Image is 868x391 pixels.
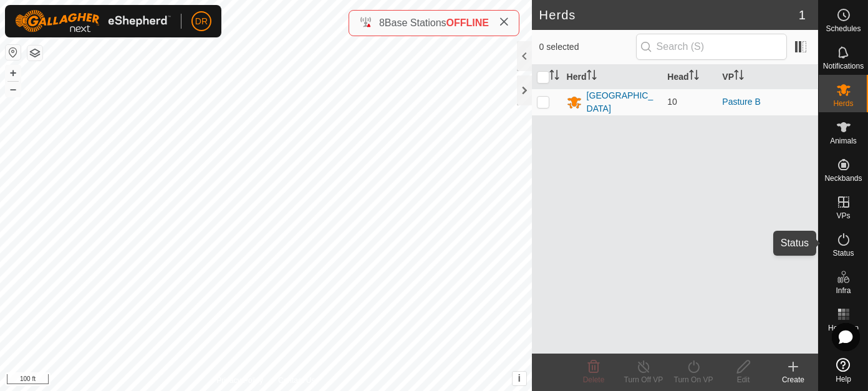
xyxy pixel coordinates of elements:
[836,287,851,294] span: Infra
[385,17,446,28] span: Base Stations
[15,10,171,32] img: Gallagher Logo
[216,375,263,386] a: Privacy Policy
[824,175,862,182] span: Neckbands
[662,65,717,89] th: Head
[549,72,559,82] p-sorticon: Activate to sort
[6,45,21,60] button: Reset Map
[823,62,864,70] span: Notifications
[27,46,42,60] button: Map Layers
[734,72,744,82] p-sorticon: Activate to sort
[768,374,818,385] div: Create
[689,72,699,82] p-sorticon: Activate to sort
[819,353,868,388] a: Help
[539,7,799,22] h2: Herds
[6,65,21,80] button: +
[446,17,489,28] span: OFFLINE
[830,137,857,145] span: Animals
[718,374,768,385] div: Edit
[583,375,605,384] span: Delete
[836,212,850,220] span: VPs
[667,97,677,107] span: 10
[833,100,853,107] span: Herds
[587,89,658,115] div: [GEOGRAPHIC_DATA]
[278,375,315,386] a: Contact Us
[636,34,787,60] input: Search (S)
[539,41,636,54] span: 0 selected
[562,65,663,89] th: Herd
[379,17,385,28] span: 8
[6,82,21,97] button: –
[836,375,851,383] span: Help
[717,65,818,89] th: VP
[518,373,520,384] span: i
[722,97,760,107] a: Pasture B
[195,15,208,28] span: DR
[513,372,526,385] button: i
[799,6,806,24] span: 1
[668,374,718,385] div: Turn On VP
[587,72,597,82] p-sorticon: Activate to sort
[619,374,668,385] div: Turn Off VP
[832,249,854,257] span: Status
[826,25,861,32] span: Schedules
[828,324,859,332] span: Heatmap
